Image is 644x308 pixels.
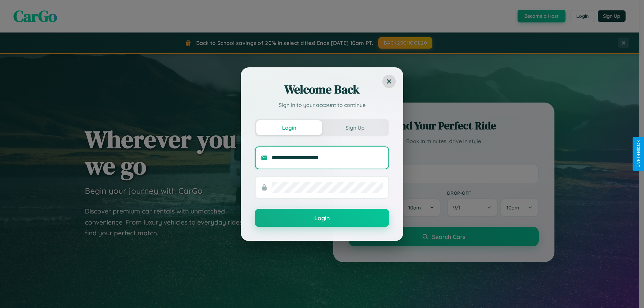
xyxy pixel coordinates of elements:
[256,120,322,135] button: Login
[255,81,389,98] h2: Welcome Back
[636,140,641,168] div: Give Feedback
[255,209,389,227] button: Login
[322,120,388,135] button: Sign Up
[255,101,389,109] p: Sign in to your account to continue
